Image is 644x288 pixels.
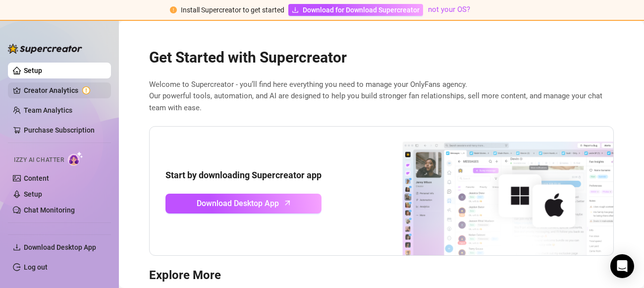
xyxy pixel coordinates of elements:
[68,151,83,166] img: AI Chatter
[24,122,103,138] a: Purchase Subscription
[24,67,42,74] a: Setup
[292,6,299,13] span: download
[149,268,614,284] h3: Explore More
[165,194,322,214] a: Download Desktop Apparrow-up
[149,79,614,114] span: Welcome to Supercreator - you’ll find here everything you need to manage your OnlyFans agency. Ou...
[24,174,49,182] a: Content
[165,170,322,180] strong: Start by downloading Supercreator app
[24,206,75,214] a: Chat Monitoring
[24,106,72,114] a: Team Analytics
[14,155,64,165] span: Izzy AI Chatter
[24,243,96,251] span: Download Desktop App
[170,6,177,13] span: exclamation-circle
[303,4,420,15] span: Download for Download Supercreator
[24,227,94,243] span: Automations
[149,48,614,67] h2: Get Started with Supercreator
[197,197,279,210] span: Download Desktop App
[366,127,613,256] img: download app
[13,243,21,251] span: download
[282,197,293,209] span: arrow-up
[288,4,423,16] a: Download for Download Supercreator
[8,44,82,54] img: logo-BBDzfeDw.svg
[24,263,48,271] a: Log out
[428,5,470,14] a: not your OS?
[610,254,634,278] div: Open Intercom Messenger
[24,190,42,198] a: Setup
[181,6,284,14] span: Install Supercreator to get started
[24,82,103,98] a: Creator Analytics exclamation-circle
